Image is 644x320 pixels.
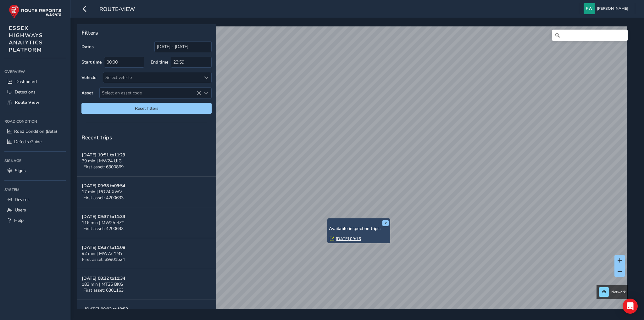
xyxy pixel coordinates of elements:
[4,76,66,87] a: Dashboard
[100,88,201,98] span: Select an asset code
[4,126,66,137] a: Road Condition (Beta)
[9,25,43,53] span: ESSEX HIGHWAYS ANALYTICS PLATFORM
[82,250,123,256] span: 92 min | MW73 YMY
[103,72,201,83] div: Select vehicle
[15,197,30,203] span: Devices
[82,152,125,158] strong: [DATE] 10:51 to 11:29
[83,195,124,201] span: First asset: 4200633
[4,87,66,97] a: Detections
[4,156,66,166] div: Signage
[81,44,94,50] label: Dates
[82,214,125,220] strong: [DATE] 09:37 to 11:33
[82,281,123,287] span: 183 min | MT25 BKG
[77,238,216,269] button: [DATE] 09:37 to11:0892 min | MW73 YMYFirst asset: 39901524
[15,168,26,174] span: Signs
[4,137,66,147] a: Defects Guide
[15,207,26,213] span: Users
[81,29,212,37] p: Filters
[623,299,638,314] div: Open Intercom Messenger
[4,67,66,76] div: Overview
[201,88,211,98] div: Select an asset code
[4,166,66,176] a: Signs
[82,275,125,281] strong: [DATE] 08:32 to 11:34
[83,164,124,170] span: First asset: 6300869
[14,217,24,223] span: Help
[81,75,97,81] label: Vehicle
[82,189,122,195] span: 17 min | PO24 XWV
[4,117,66,126] div: Road Condition
[83,226,124,232] span: First asset: 4200633
[85,306,128,312] strong: [DATE] 08:02 to 10:53
[82,256,125,262] span: First asset: 39901524
[4,205,66,215] a: Users
[14,128,57,134] span: Road Condition (Beta)
[82,158,122,164] span: 39 min | MW24 UJG
[81,59,102,65] label: Start time
[552,30,628,41] input: Search
[4,215,66,226] a: Help
[15,89,36,95] span: Detections
[9,4,61,19] img: rr logo
[81,90,93,96] label: Asset
[4,185,66,194] div: System
[77,177,216,207] button: [DATE] 09:38 to09:5417 min | PO24 XWVFirst asset: 4200633
[584,3,595,14] img: diamond-layout
[83,287,124,293] span: First asset: 6301163
[15,79,37,85] span: Dashboard
[77,146,216,177] button: [DATE] 10:51 to11:2939 min | MW24 UJGFirst asset: 6300869
[99,5,135,14] span: route-view
[77,207,216,238] button: [DATE] 09:37 to11:33116 min | MW25 RZYFirst asset: 4200633
[81,134,112,141] span: Recent trips
[329,226,389,232] h6: Available inspection trips:
[4,194,66,205] a: Devices
[611,289,626,295] span: Network
[82,183,125,189] strong: [DATE] 09:38 to 09:54
[584,3,630,14] button: [PERSON_NAME]
[336,236,361,242] a: [DATE] 09:16
[79,26,627,316] canvas: Map
[4,97,66,108] a: Route View
[597,3,628,14] span: [PERSON_NAME]
[15,99,39,105] span: Route View
[82,220,124,226] span: 116 min | MW25 RZY
[151,59,169,65] label: End time
[86,105,207,111] span: Reset filters
[382,220,389,226] button: x
[81,103,212,114] button: Reset filters
[82,244,125,250] strong: [DATE] 09:37 to 11:08
[77,269,216,300] button: [DATE] 08:32 to11:34183 min | MT25 BKGFirst asset: 6301163
[14,139,42,145] span: Defects Guide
